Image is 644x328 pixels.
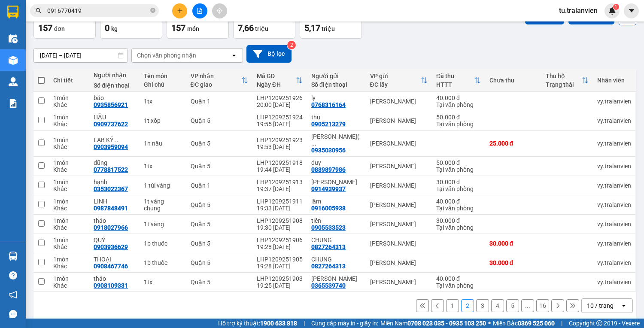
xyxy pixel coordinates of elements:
[144,279,182,285] div: 1tx
[436,217,481,224] div: 30.000 đ
[476,299,489,312] button: 3
[255,25,268,32] span: triệu
[311,140,316,147] span: ...
[366,69,432,92] th: Toggle SortBy
[370,259,428,266] div: [PERSON_NAME]
[53,114,85,121] div: 1 món
[191,81,241,88] div: ĐC giao
[257,275,303,282] div: LHP1209251903
[9,291,17,299] span: notification
[257,185,303,192] div: 19:37 [DATE]
[311,243,346,250] div: 0827264313
[493,319,555,328] span: Miền Bắc
[113,137,118,143] span: ...
[489,77,537,84] div: Chưa thu
[311,121,346,128] div: 0905213279
[311,133,361,147] div: NGUYỄN THỊ BÌNH YÊN( THÀNH)
[172,3,187,18] button: plus
[218,319,297,328] span: Hỗ trợ kỹ thuật:
[252,69,307,92] th: Toggle SortBy
[53,282,85,289] div: Khác
[144,198,182,212] div: 1t vàng chung
[9,271,17,279] span: question-circle
[436,224,481,231] div: Tại văn phòng
[191,73,241,79] div: VP nhận
[311,217,361,224] div: tiến
[436,73,474,79] div: Đã thu
[257,166,303,173] div: 19:44 [DATE]
[53,217,85,224] div: 1 món
[53,243,85,250] div: Khác
[300,8,362,39] button: Chưa thu5,17 triệu
[94,137,135,143] div: LAB KỶ NGUYÊN
[489,240,537,247] div: 30.000 đ
[150,8,155,13] span: close-circle
[94,101,128,108] div: 0935856921
[94,217,135,224] div: thảo
[257,143,303,150] div: 19:53 [DATE]
[597,240,631,247] div: vy.tralanvien
[47,6,149,15] input: Tìm tên, số ĐT hoặc mã đơn
[436,198,481,205] div: 40.000 đ
[436,275,481,282] div: 40.000 đ
[491,299,504,312] button: 4
[144,182,182,189] div: 1 túi vàng
[94,143,128,150] div: 0903959094
[216,8,222,14] span: aim
[436,81,474,88] div: HTTT
[311,73,361,79] div: Người gửi
[370,73,421,79] div: VP gửi
[191,201,248,208] div: Quận 5
[144,98,182,105] div: 1tx
[311,237,361,243] div: CHUNG
[436,205,481,212] div: Tại văn phòng
[9,56,18,65] img: warehouse-icon
[311,275,361,282] div: PHẠM THỊ XUYẾN
[144,73,182,79] div: Tên món
[53,237,85,243] div: 1 món
[100,8,162,39] button: Khối lượng0kg
[488,322,491,325] span: ⚪️
[144,221,182,228] div: 1t vàng
[304,319,305,328] span: |
[231,52,237,59] svg: open
[144,240,182,247] div: 1b thuốc
[111,25,118,32] span: kg
[238,23,254,33] span: 7,66
[94,282,128,289] div: 0908109331
[233,8,295,39] button: Đã thu7,66 triệu
[94,243,128,250] div: 0903936629
[552,5,605,16] span: tu.tralanvien
[191,163,248,170] div: Quận 5
[257,179,303,185] div: LHP1209251913
[191,259,248,266] div: Quận 5
[407,320,486,327] strong: 0708 023 035 - 0935 103 250
[311,166,346,173] div: 0889897986
[436,166,481,173] div: Tại văn phòng
[137,51,196,60] div: Chọn văn phòng nhận
[94,72,135,79] div: Người nhận
[257,137,303,143] div: LHP1209251923
[94,159,135,166] div: dũng
[561,319,562,328] span: |
[370,117,428,124] div: [PERSON_NAME]
[536,299,549,312] button: 16
[597,221,631,228] div: vy.tralanvien
[53,275,85,282] div: 1 món
[53,121,85,128] div: Khác
[546,81,582,88] div: Trạng thái
[311,256,361,263] div: CHUNG
[436,101,481,108] div: Tại văn phòng
[597,201,631,208] div: vy.tralanvien
[144,163,182,170] div: 1tx
[370,240,428,247] div: [PERSON_NAME]
[311,147,346,154] div: 0935030956
[191,182,248,189] div: Quận 1
[541,69,593,92] th: Toggle SortBy
[53,185,85,192] div: Khác
[628,7,635,15] span: caret-down
[257,101,303,108] div: 20:00 [DATE]
[489,140,537,147] div: 25.000 đ
[432,69,485,92] th: Toggle SortBy
[9,99,18,108] img: solution-icon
